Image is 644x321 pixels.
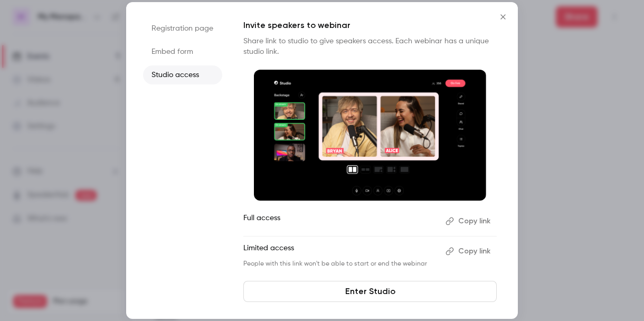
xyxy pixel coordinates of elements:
[493,6,514,27] button: Close
[243,36,497,57] p: Share link to studio to give speakers access. Each webinar has a unique studio link.
[243,243,437,260] p: Limited access
[254,70,486,201] img: Invite speakers to webinar
[243,19,497,32] p: Invite speakers to webinar
[243,213,437,230] p: Full access
[143,19,222,38] li: Registration page
[441,213,497,230] button: Copy link
[243,281,497,302] a: Enter Studio
[441,243,497,260] button: Copy link
[143,42,222,61] li: Embed form
[243,260,437,268] p: People with this link won't be able to start or end the webinar
[143,65,222,84] li: Studio access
